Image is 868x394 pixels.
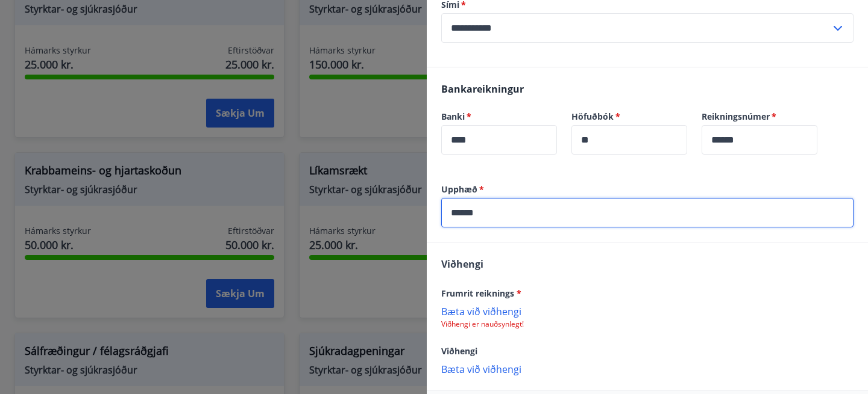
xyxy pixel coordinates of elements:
p: Bæta við viðhengi [441,363,854,375]
label: Höfuðbók [571,111,687,123]
span: Viðhengi [441,257,483,271]
p: Bæta við viðhengi [441,305,854,317]
p: Viðhengi er nauðsynlegt! [441,319,854,329]
label: Reikningsnúmer [702,111,817,123]
span: Viðhengi [441,345,477,357]
label: Upphæð [441,183,854,195]
span: Bankareikningur [441,82,524,96]
span: Frumrit reiknings [441,288,521,299]
label: Banki [441,111,557,123]
div: Upphæð [441,198,854,227]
